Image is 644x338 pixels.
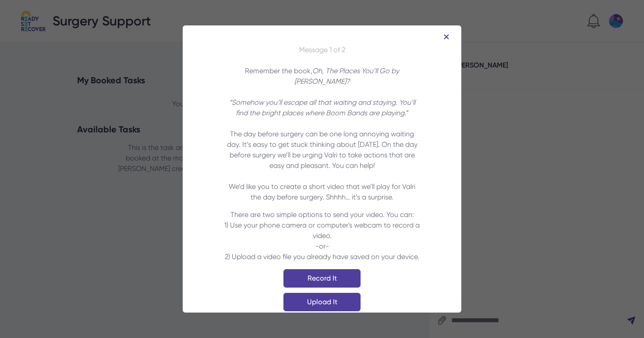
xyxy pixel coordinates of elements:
[283,269,361,288] div: Record It
[294,67,400,85] i: Oh, The Places You’ll Go by [PERSON_NAME]?
[223,45,421,55] div: Message 1 of 2
[223,66,421,203] p: Remember the book, ” The day before surgery can be one long annoying waiting day. It’s easy to ge...
[444,34,449,39] img: Close icn
[283,293,361,311] div: Upload It
[223,210,421,262] div: There are two simple options to send your video. You can: 1) Use your phone camera or computer's ...
[229,98,415,117] i: “Somehow you’ll escape all that waiting and staying. You’ll find the bright places where Boom Ban...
